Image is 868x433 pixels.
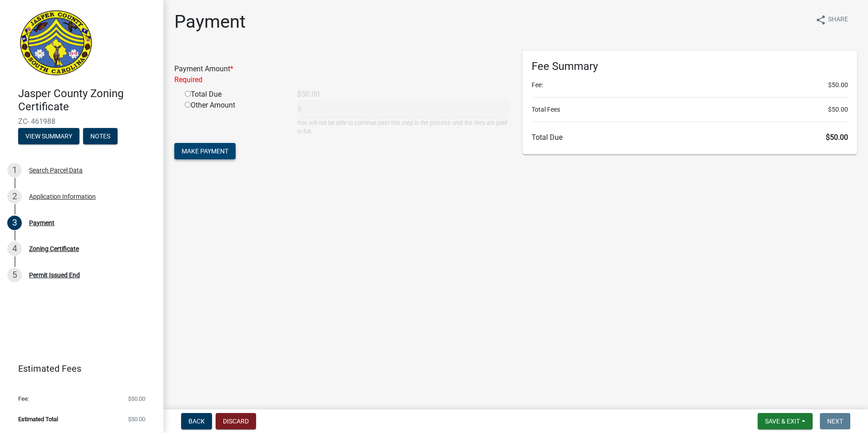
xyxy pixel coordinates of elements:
span: $50.00 [828,80,848,90]
div: Other Amount [178,100,291,136]
div: Application Information [29,193,96,200]
wm-modal-confirm: Summary [18,133,79,140]
span: $50.00 [128,416,145,422]
div: Required [174,74,509,85]
a: Estimated Fees [7,359,149,378]
li: Fee: [532,80,848,90]
div: 5 [7,268,22,282]
button: Next [820,413,850,429]
h6: Total Due [532,133,848,142]
span: Back [188,418,205,425]
button: Back [181,413,212,429]
span: $50.00 [826,133,848,142]
span: $50.00 [128,396,145,402]
span: Estimated Total [18,416,58,422]
div: Permit Issued End [29,272,80,278]
div: Payment Amount [168,64,516,85]
span: ZC- 461988 [18,117,145,126]
span: Next [827,418,843,425]
li: Total Fees [532,105,848,114]
div: Payment [29,220,54,226]
button: shareShare [808,11,855,29]
span: $50.00 [828,105,848,114]
button: Make Payment [174,143,236,159]
div: 1 [7,163,22,177]
button: View Summary [18,128,79,144]
img: Jasper County, South Carolina [18,10,94,78]
h4: Jasper County Zoning Certificate [18,87,156,113]
span: Make Payment [182,148,228,155]
span: Share [828,15,848,25]
i: share [815,15,826,25]
span: Fee: [18,396,29,402]
div: 3 [7,216,22,230]
div: Zoning Certificate [29,246,79,252]
div: Total Due [178,89,291,100]
button: Notes [83,128,118,144]
button: Save & Exit [758,413,813,429]
div: 4 [7,241,22,256]
span: Save & Exit [765,418,800,425]
div: 2 [7,189,22,204]
wm-modal-confirm: Notes [83,133,118,140]
div: Search Parcel Data [29,167,83,173]
h6: Fee Summary [532,60,848,73]
button: Discard [216,413,256,429]
h1: Payment [174,11,246,33]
